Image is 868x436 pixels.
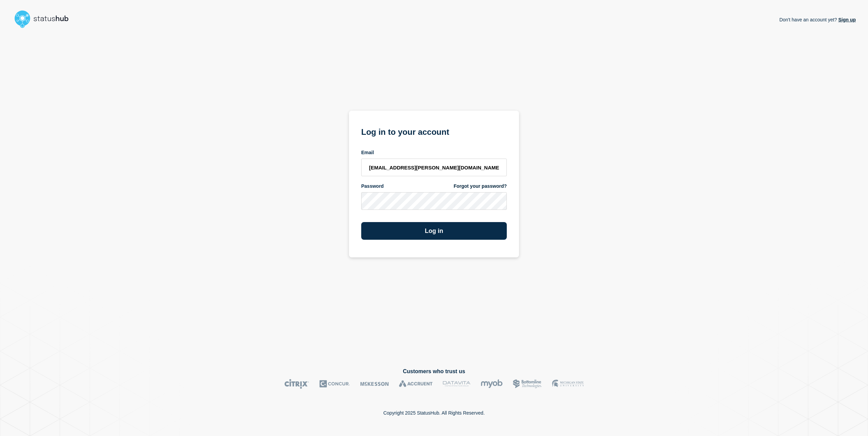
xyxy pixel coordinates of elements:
[513,379,542,389] img: Bottomline logo
[481,379,503,389] img: myob logo
[284,379,309,389] img: Citrix logo
[361,149,374,156] span: Email
[361,183,384,189] span: Password
[361,159,507,176] input: email input
[319,379,350,389] img: Concur logo
[361,125,507,138] h1: Log in to your account
[399,379,433,389] img: Accruent logo
[383,410,485,416] p: Copyright 2025 StatusHub. All Rights Reserved.
[454,183,507,189] a: Forgot your password?
[779,12,856,28] p: Don't have an account yet?
[837,17,856,22] a: Sign up
[443,379,470,389] img: DataVita logo
[361,222,507,240] button: Log in
[361,192,507,210] input: password input
[12,8,77,30] img: StatusHub logo
[12,368,856,375] h2: Customers who trust us
[552,379,584,389] img: MSU logo
[360,379,389,389] img: McKesson logo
